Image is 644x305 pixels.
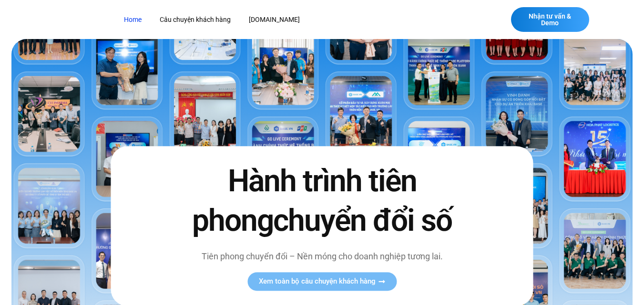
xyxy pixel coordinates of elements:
h2: Hành trình tiên phong [184,161,460,240]
a: [DOMAIN_NAME] [242,11,307,29]
a: Xem toàn bộ câu chuyện khách hàng [247,272,397,291]
a: Nhận tư vấn & Demo [511,7,589,32]
span: Xem toàn bộ câu chuyện khách hàng [259,278,376,285]
nav: Menu [117,11,460,29]
span: Nhận tư vấn & Demo [521,13,580,26]
span: chuyển đổi số [273,203,452,238]
p: Tiên phong chuyển đổi – Nền móng cho doanh nghiệp tương lai. [184,250,460,263]
a: Home [117,11,149,29]
a: Câu chuyện khách hàng [153,11,238,29]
